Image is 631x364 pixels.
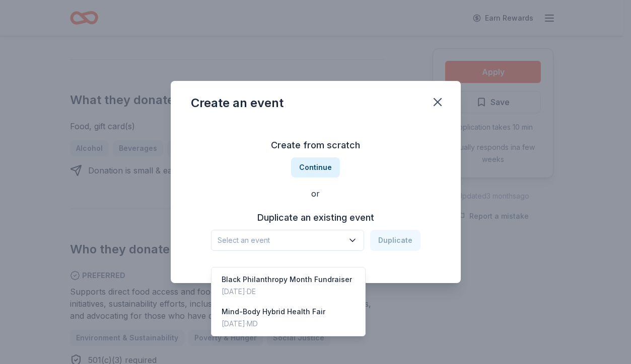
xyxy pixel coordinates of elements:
[222,306,325,318] div: Mind-Body Hybrid Health Fair
[211,230,364,251] button: Select an event
[211,267,366,336] div: Select an event
[222,274,352,286] div: Black Philanthropy Month Fundraiser
[222,318,325,330] div: [DATE] · MD
[222,286,352,298] div: [DATE] · DE
[218,234,343,246] span: Select an event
